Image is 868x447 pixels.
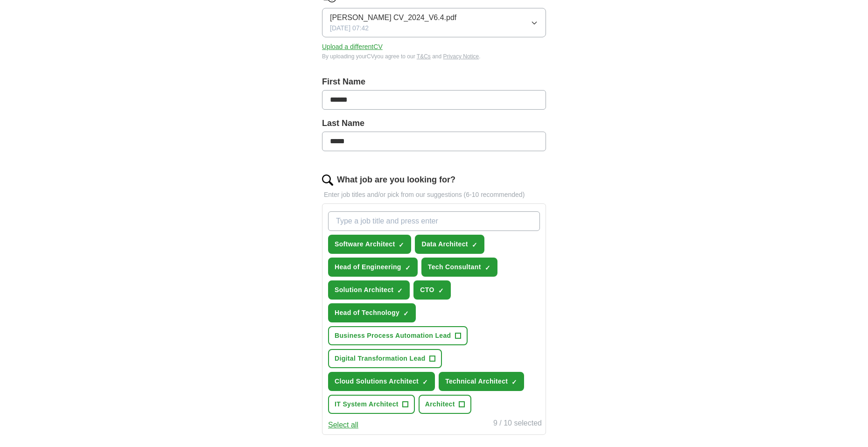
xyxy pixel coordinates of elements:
span: Data Architect [421,239,468,249]
span: ✓ [405,264,411,272]
button: Software Architect✓ [328,235,411,254]
button: Cloud Solutions Architect✓ [328,372,435,391]
button: Technical Architect✓ [439,372,524,391]
input: Type a job title and press enter [328,211,540,231]
span: Business Process Automation Lead [335,331,451,341]
button: Architect [419,395,471,414]
label: Last Name [322,117,546,130]
span: ✓ [397,287,403,294]
div: 9 / 10 selected [493,418,542,431]
a: T&Cs [417,53,431,60]
span: ✓ [511,378,517,386]
img: search.png [322,175,333,186]
span: CTO [420,285,434,295]
span: ✓ [485,264,490,272]
span: ✓ [403,310,409,317]
span: Technical Architect [445,377,508,386]
label: What job are you looking for? [337,174,455,186]
span: Tech Consultant [428,262,481,272]
button: CTO✓ [413,280,450,300]
button: Head of Technology✓ [328,303,416,322]
button: Tech Consultant✓ [421,258,497,277]
button: Upload a differentCV [322,42,383,52]
label: First Name [322,76,546,88]
span: Solution Architect [335,285,393,295]
span: Software Architect [335,239,395,249]
button: Head of Engineering✓ [328,258,418,277]
span: IT System Architect [335,399,399,409]
span: [DATE] 07:42 [330,23,369,33]
button: Digital Transformation Lead [328,349,442,368]
button: IT System Architect [328,395,415,414]
button: Select all [328,419,358,431]
button: [PERSON_NAME] CV_2024_V6.4.pdf[DATE] 07:42 [322,8,546,37]
span: ✓ [399,241,404,249]
span: ✓ [438,287,444,294]
a: Privacy Notice [443,53,479,60]
button: Solution Architect✓ [328,280,410,300]
span: Cloud Solutions Architect [335,377,419,386]
button: Data Architect✓ [415,235,484,254]
span: Head of Technology [335,308,399,318]
p: Enter job titles and/or pick from our suggestions (6-10 recommended) [322,190,546,200]
span: Architect [425,399,455,409]
button: Business Process Automation Lead [328,326,468,345]
div: By uploading your CV you agree to our and . [322,52,546,61]
span: Digital Transformation Lead [335,354,426,363]
span: ✓ [422,378,428,386]
span: ✓ [472,241,477,249]
span: [PERSON_NAME] CV_2024_V6.4.pdf [330,12,456,23]
span: Head of Engineering [335,262,401,272]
